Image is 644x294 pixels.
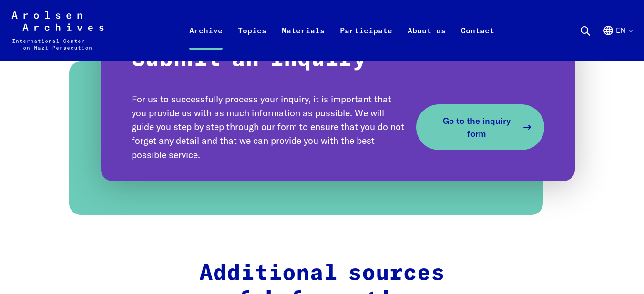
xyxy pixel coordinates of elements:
[274,23,332,61] a: Materials
[416,104,544,150] a: Go to the inquiry form
[435,114,518,140] span: Go to the inquiry form
[453,23,502,61] a: Contact
[603,25,633,59] button: English, language selection
[230,23,274,61] a: Topics
[132,92,407,162] p: For us to successfully process your inquiry, it is important that you provide us with as much inf...
[332,23,400,61] a: Participate
[132,47,544,73] p: Submit an inquiry
[182,23,230,61] a: Archive
[182,11,502,50] nav: Primary
[400,23,453,61] a: About us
